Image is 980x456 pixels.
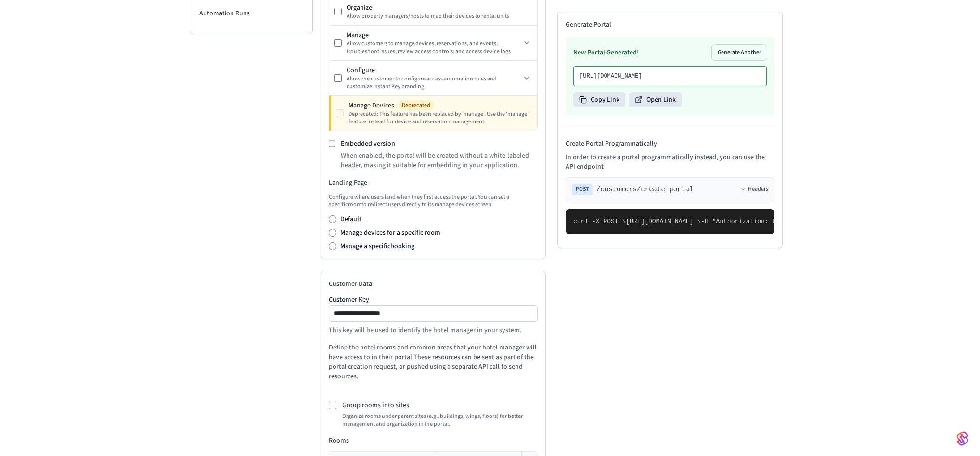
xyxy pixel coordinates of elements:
[573,218,626,225] span: curl -X POST \
[347,3,532,13] div: Organize
[580,72,761,80] p: [URL][DOMAIN_NAME]
[566,139,774,148] h4: Create Portal Programmatically
[329,325,538,335] p: This key will be used to identify the hotel manager in your system.
[348,110,532,126] div: Deprecated: This feature has been replaced by 'manage'. Use the 'manage' feature instead for devi...
[329,436,538,445] h4: Rooms
[398,101,434,110] span: Deprecated
[347,30,521,40] div: Manage
[566,20,774,29] h2: Generate Portal
[329,193,538,209] p: Configure where users land when they first access the portal. You can set a specific room to redi...
[573,48,639,57] h3: New Portal Generated!
[347,66,521,75] div: Configure
[342,401,409,410] label: Group rooms into sites
[329,296,538,303] label: Customer Key
[712,45,767,60] button: Generate Another
[572,184,593,195] span: POST
[341,151,538,170] p: When enabled, the portal will be created without a white-labeled header, making it suitable for e...
[573,92,625,107] button: Copy Link
[340,241,414,251] label: Manage a specific booking
[347,75,521,91] div: Allow the customer to configure access automation rules and customize Instant Key branding
[740,186,768,193] button: Headers
[626,218,701,225] span: [URL][DOMAIN_NAME] \
[340,228,440,238] label: Manage devices for a specific room
[341,139,395,148] label: Embedded version
[329,343,538,381] p: Define the hotel rooms and common areas that your hotel manager will have access to in their port...
[329,279,538,289] h2: Customer Data
[340,215,361,224] label: Default
[348,101,532,110] div: Manage Devices
[701,218,881,225] span: -H "Authorization: Bearer seam_api_key_123456" \
[629,92,682,107] button: Open Link
[347,13,532,20] div: Allow property managers/hosts to map their devices to rental units
[329,178,538,188] h3: Landing Page
[566,152,774,172] p: In order to create a portal programmatically instead, you can use the API endpoint
[957,431,968,446] img: SeamLogoGradient.69752ec5.svg
[347,40,521,55] div: Allow customers to manage devices, reservations, and events; troubleshoot issues; review access c...
[190,5,312,22] li: Automation Runs
[342,413,538,428] p: Organize rooms under parent sites (e.g., buildings, wings, floors) for better management and orga...
[596,185,694,194] span: /customers/create_portal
